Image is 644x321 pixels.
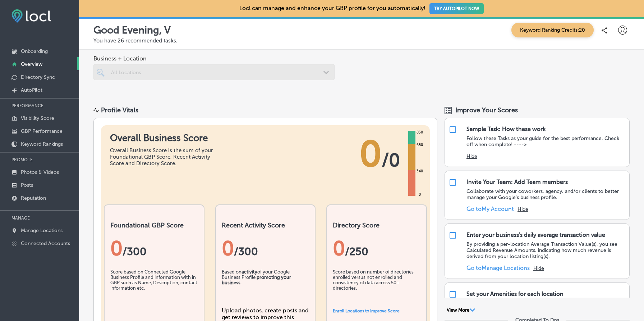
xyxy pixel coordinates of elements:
[333,236,420,260] div: 0
[415,130,424,135] div: 850
[21,182,33,188] p: Posts
[222,275,291,285] b: promoting your business
[466,126,546,132] div: Sample Task: How these work
[11,9,51,23] img: fda3e92497d09a02dc62c9cd864e3231.png
[466,290,563,297] div: Set your Amenities for each location
[466,135,626,148] p: Follow these Tasks as your guide for the best performance. Check off when complete! ---->
[21,227,63,234] p: Manage Locations
[466,178,568,185] div: Invite Your Team: Add Team members
[466,188,626,200] p: Collaborate with your coworkers, agency, and/or clients to better manage your Google's business p...
[415,142,424,148] div: 680
[429,3,484,14] button: TRY AUTOPILOT NOW
[21,74,55,80] p: Directory Sync
[222,269,309,305] div: Based on of your Google Business Profile .
[466,231,605,238] div: Enter your business's daily average transaction value
[110,236,198,260] div: 0
[222,236,309,260] div: 0
[241,269,257,275] b: activity
[110,269,198,305] div: Score based on Connected Google Business Profile and information with in GBP such as Name, Descri...
[345,245,368,258] span: /250
[466,241,626,259] p: By providing a per-location Average Transaction Value(s), you see Calculated Revenue Amounts, ind...
[382,149,400,171] span: / 0
[21,87,42,93] p: AutoPilot
[101,106,138,114] div: Profile Vitals
[21,115,54,121] p: Visibility Score
[517,206,528,212] button: Hide
[110,132,218,144] h1: Overall Business Score
[333,269,420,305] div: Score based on number of directories enrolled versus not enrolled and consistency of data across ...
[21,61,42,67] p: Overview
[466,265,530,271] a: Go toManage Locations
[110,147,218,167] div: Overall Business Score is the sum of your Foundational GBP Score, Recent Activity Score and Direc...
[93,37,630,44] p: You have 26 recommended tasks.
[222,221,309,229] h2: Recent Activity Score
[445,307,477,313] button: View More
[333,221,420,229] h2: Directory Score
[234,245,258,258] span: /300
[21,240,70,247] p: Connected Accounts
[455,106,518,114] span: Improve Your Scores
[110,221,198,229] h2: Foundational GBP Score
[533,265,544,271] button: Hide
[21,128,63,134] p: GBP Performance
[21,48,48,54] p: Onboarding
[466,153,477,159] button: Hide
[511,23,594,37] span: Keyword Ranking Credits: 20
[93,55,335,62] span: Business + Location
[359,132,382,176] span: 0
[417,192,422,198] div: 0
[466,205,514,212] a: Go toMy Account
[415,168,424,174] div: 340
[21,141,63,147] p: Keyword Rankings
[333,308,400,313] a: Enroll Locations to Improve Score
[21,169,59,175] p: Photos & Videos
[21,195,46,201] p: Reputation
[93,24,171,36] p: Good Evening, V
[123,245,147,258] span: / 300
